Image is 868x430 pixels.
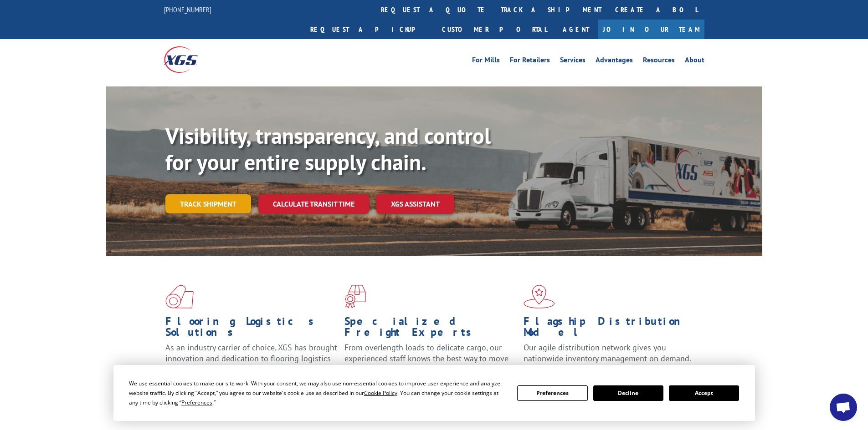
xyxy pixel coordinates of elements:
img: xgs-icon-focused-on-flooring-red [344,285,366,309]
a: Agent [554,20,598,39]
a: Customer Portal [435,20,554,39]
a: Services [560,56,586,66]
span: Cookie Policy [364,389,397,397]
div: Cookie Consent Prompt [113,365,755,421]
img: xgs-icon-flagship-distribution-model-red [524,285,555,309]
span: Our agile distribution network gives you nationwide inventory management on demand. [524,342,691,364]
a: Join Our Team [598,20,704,39]
button: Decline [593,385,663,401]
a: Request a pickup [303,20,435,39]
a: Advantages [596,56,633,66]
a: Resources [643,56,675,66]
a: Track shipment [165,194,251,213]
button: Accept [669,385,739,401]
img: xgs-icon-total-supply-chain-intelligence-red [165,285,194,309]
a: For Retailers [510,56,550,66]
a: For Mills [472,56,500,66]
button: Preferences [517,385,587,401]
a: Calculate transit time [258,194,369,214]
a: About [685,56,704,66]
a: [PHONE_NUMBER] [164,5,211,14]
span: Preferences [181,399,212,406]
div: Open chat [830,394,857,421]
h1: Flooring Logistics Solutions [165,316,338,342]
b: Visibility, transparency, and control for your entire supply chain. [165,121,491,176]
a: XGS ASSISTANT [376,194,454,214]
div: We use essential cookies to make our site work. With your consent, we may also use non-essential ... [129,379,506,407]
p: From overlength loads to delicate cargo, our experienced staff knows the best way to move your fr... [344,342,517,383]
span: As an industry carrier of choice, XGS has brought innovation and dedication to flooring logistics... [165,342,337,374]
h1: Flagship Distribution Model [524,316,696,342]
h1: Specialized Freight Experts [344,316,517,342]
